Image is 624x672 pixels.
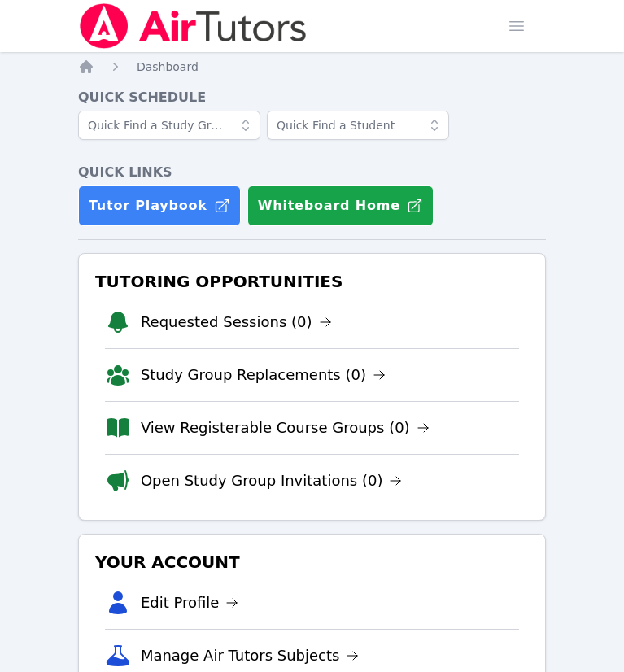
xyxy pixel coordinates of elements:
h4: Quick Schedule [78,88,546,107]
a: Manage Air Tutors Subjects [141,644,360,667]
a: View Registerable Course Groups (0) [141,417,430,439]
button: Whiteboard Home [247,185,434,226]
a: Edit Profile [141,591,239,614]
img: Air Tutors [78,3,308,49]
span: Dashboard [137,60,199,73]
h3: Your Account [92,548,532,577]
a: Open Study Group Invitations (0) [141,469,403,492]
input: Quick Find a Student [267,111,449,140]
nav: Breadcrumb [78,59,546,75]
a: Requested Sessions (0) [141,311,332,334]
a: Tutor Playbook [78,185,241,226]
a: Study Group Replacements (0) [141,364,386,386]
input: Quick Find a Study Group [78,111,260,140]
a: Dashboard [137,59,199,75]
h3: Tutoring Opportunities [92,267,532,296]
h4: Quick Links [78,163,546,182]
